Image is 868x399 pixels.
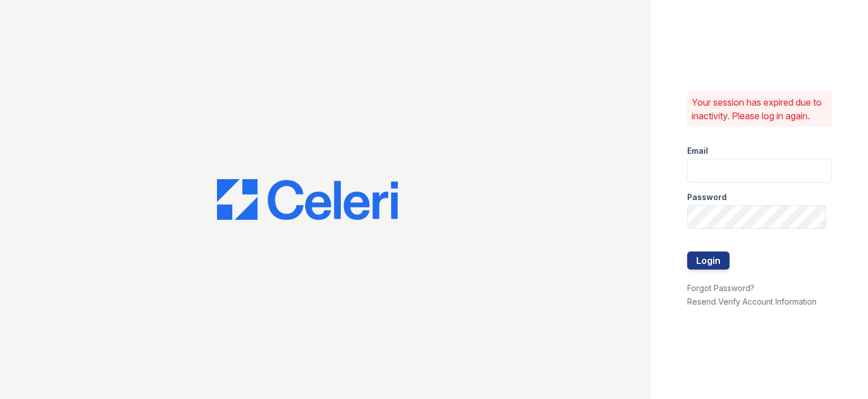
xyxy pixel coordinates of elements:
[692,96,827,123] p: Your session has expired due to inactivity. Please log in again.
[687,297,817,306] a: Resend Verify Account Information
[217,179,398,220] img: CE_Logo_Blue-a8612792a0a2168367f1c8372b55b34899dd931a85d93a1a3d3e32e68fde9ad4.png
[687,283,754,293] a: Forgot Password?
[687,251,730,270] button: Login
[687,192,727,203] label: Password
[687,145,708,157] label: Email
